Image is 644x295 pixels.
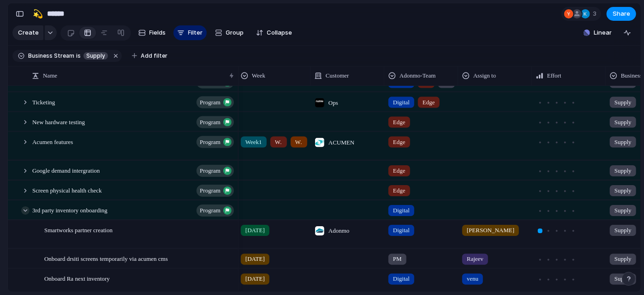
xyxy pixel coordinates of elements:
[200,76,221,89] span: program
[547,71,561,80] span: Effort
[141,52,167,60] span: Add filter
[614,137,632,146] span: Supply
[33,7,43,20] div: 💫
[126,49,173,62] button: Add filter
[197,96,234,108] button: program
[188,28,203,37] span: Filter
[245,226,265,235] span: [DATE]
[614,226,632,235] span: Supply
[393,206,410,215] span: Digital
[200,184,221,197] span: program
[328,98,338,107] span: Ops
[614,206,632,215] span: Supply
[594,28,612,37] span: Linear
[613,9,630,18] span: Share
[267,28,292,37] span: Collapse
[200,164,221,177] span: program
[614,166,632,175] span: Supply
[86,52,105,60] span: Supply
[197,136,234,148] button: program
[197,185,234,197] button: program
[393,137,405,146] span: Edge
[245,254,265,264] span: [DATE]
[393,254,402,264] span: PM
[197,116,234,128] button: program
[210,25,249,40] button: Group
[473,71,496,80] span: Assign to
[32,185,102,195] span: Screen physical health check
[32,165,100,175] span: Google demand intergration
[328,226,350,235] span: Adonmo
[252,25,296,40] button: Collapse
[82,51,110,61] button: Supply
[326,71,349,80] span: Customer
[32,116,85,126] span: New hardware testing
[423,78,430,87] span: Edge
[200,96,221,108] span: program
[393,186,405,195] span: Edge
[28,52,74,60] span: Business Stream
[135,25,170,40] button: Fields
[76,52,81,60] span: is
[18,28,39,37] span: Create
[295,137,303,146] span: Week3
[200,135,221,148] span: program
[12,25,43,40] button: Create
[32,96,55,107] span: Ticketing
[614,78,632,87] span: Supply
[614,254,632,264] span: Supply
[607,7,636,21] button: Share
[393,78,410,87] span: Digital
[393,117,405,126] span: Edge
[593,9,599,18] span: 3
[580,26,615,40] button: Linear
[30,6,45,21] button: 💫
[614,97,632,107] span: Supply
[197,76,234,88] button: program
[393,274,410,283] span: Digital
[614,274,632,283] span: Supply
[423,97,435,107] span: Edge
[400,71,436,80] span: Adonmo-Team
[44,273,110,283] span: Onboard Ra next inventory
[393,166,405,175] span: Edge
[197,205,234,217] button: program
[74,51,83,61] button: is
[467,226,514,235] span: [PERSON_NAME]
[393,226,410,235] span: Digital
[226,28,244,37] span: Group
[443,78,450,87] span: PM
[43,71,57,80] span: Name
[245,274,265,283] span: [DATE]
[467,274,478,283] span: venu
[275,137,282,146] span: Week2
[32,205,107,215] span: 3rd party inventory onboarding
[173,25,207,40] button: Filter
[328,138,354,147] span: ACUMEN
[44,224,113,235] span: Smartworks partner creation
[614,186,632,195] span: Supply
[197,165,234,177] button: program
[44,253,168,264] span: Onboard drsiti screens temporarily via acumen cms
[467,254,483,264] span: Rajeev
[200,204,221,217] span: program
[252,71,265,80] span: Week
[32,136,73,146] span: Acumen features
[614,117,632,126] span: Supply
[32,76,48,87] span: Adhoc
[149,28,166,37] span: Fields
[393,97,410,107] span: Digital
[245,137,262,146] span: Week1
[200,115,221,128] span: program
